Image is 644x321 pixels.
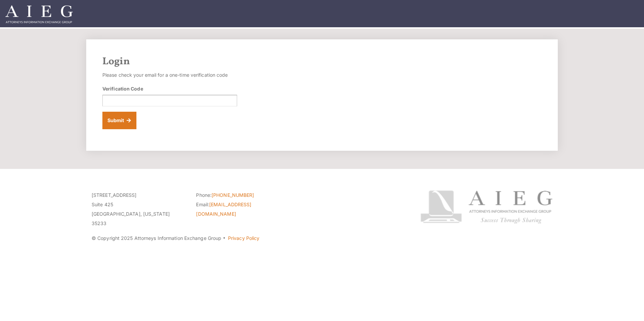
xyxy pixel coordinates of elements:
span: · [223,238,226,241]
button: Submit [102,112,136,129]
label: Verification Code [102,85,143,92]
p: [STREET_ADDRESS] Suite 425 [GEOGRAPHIC_DATA], [US_STATE] 35233 [92,190,186,228]
h2: Login [102,56,542,68]
p: © Copyright 2025 Attorneys Information Exchange Group [92,234,395,243]
a: [PHONE_NUMBER] [212,192,254,198]
a: Privacy Policy [228,235,259,241]
img: Attorneys Information Exchange Group logo [420,190,552,224]
a: [EMAIL_ADDRESS][DOMAIN_NAME] [196,202,251,217]
li: Email: [196,200,290,219]
p: Please check your email for a one-time verification code [102,70,237,80]
li: Phone: [196,190,290,200]
img: Attorneys Information Exchange Group [5,5,73,23]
